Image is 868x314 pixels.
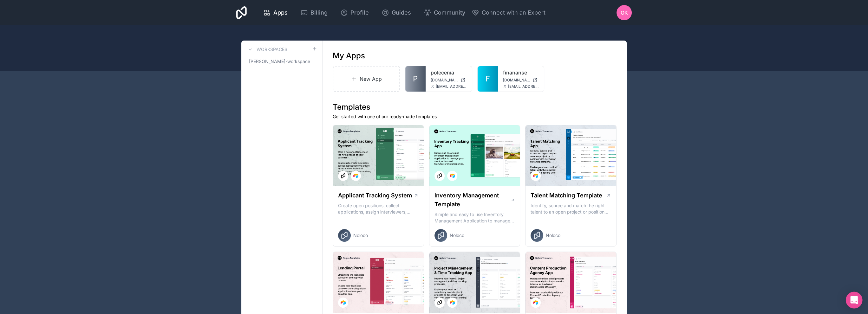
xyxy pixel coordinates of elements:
a: finananse [503,69,539,76]
img: Airtable Logo [450,300,455,305]
a: New App [333,66,400,92]
span: Community [434,8,465,17]
span: OK [621,9,628,16]
a: F [478,66,498,92]
p: Get started with one of our ready-made templates [333,113,617,120]
span: [EMAIL_ADDRESS][DOMAIN_NAME] [436,84,467,89]
p: Create open positions, collect applications, assign interviewers, centralise candidate feedback a... [338,202,419,215]
a: P [405,66,426,92]
a: polecenia [431,69,467,76]
span: Profile [350,8,369,17]
a: Guides [376,6,416,20]
a: Community [419,6,470,20]
span: [DOMAIN_NAME] [431,78,458,83]
span: Apps [273,8,288,17]
span: [DOMAIN_NAME] [503,78,530,83]
span: [PERSON_NAME]-workspace [249,58,310,65]
h3: Workspaces [257,46,287,53]
span: Noloco [353,232,368,239]
span: [EMAIL_ADDRESS][DOMAIN_NAME] [508,84,539,89]
a: [PERSON_NAME]-workspace [246,56,317,67]
h1: Applicant Tracking System [338,191,412,200]
a: Workspaces [246,46,287,53]
h1: Inventory Management Template [434,191,511,209]
div: Open Intercom Messenger [846,292,863,309]
img: Airtable Logo [533,300,538,305]
button: Connect with an Expert [472,8,545,17]
a: Profile [335,6,374,20]
a: Billing [295,6,333,20]
a: Apps [258,6,293,20]
h1: My Apps [333,51,365,61]
span: Noloco [450,232,464,239]
img: Airtable Logo [450,173,455,178]
img: Airtable Logo [533,173,538,178]
h1: Templates [333,102,617,112]
p: Identify, source and match the right talent to an open project or position with our Talent Matchi... [531,202,611,215]
span: F [486,74,490,84]
span: Connect with an Expert [482,8,545,17]
span: Noloco [546,232,560,239]
a: [DOMAIN_NAME] [503,78,539,83]
img: Airtable Logo [341,300,346,305]
a: [DOMAIN_NAME] [431,78,467,83]
h1: Talent Matching Template [531,191,602,200]
p: Simple and easy to use Inventory Management Application to manage your stock, orders and Manufact... [434,211,515,224]
span: Guides [392,8,411,17]
img: Airtable Logo [353,173,358,178]
span: Billing [310,8,328,17]
span: P [413,74,418,84]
